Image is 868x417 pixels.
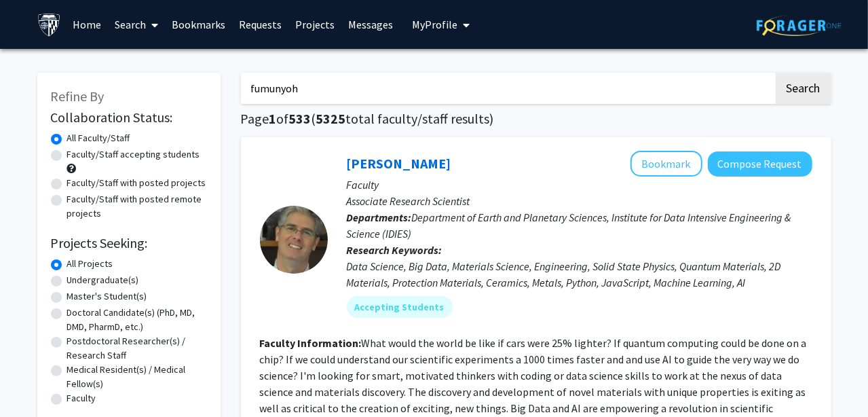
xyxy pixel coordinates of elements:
label: Doctoral Candidate(s) (PhD, MD, DMD, PharmD, etc.) [67,306,207,334]
img: ForagerOne Logo [757,15,842,36]
label: Master's Student(s) [67,289,147,304]
b: Departments: [347,211,412,224]
a: Messages [341,1,400,48]
iframe: Chat [10,356,58,407]
a: Requests [232,1,288,48]
mat-chip: Accepting Students [347,296,453,318]
label: All Projects [67,257,113,271]
label: Faculty/Staff with posted remote projects [67,192,207,221]
b: Faculty Information: [260,336,362,350]
span: Department of Earth and Planetary Sciences, Institute for Data Intensive Engineering & Science (I... [347,211,791,240]
button: Search [776,73,831,104]
p: Associate Research Scientist [347,193,812,209]
label: Postdoctoral Researcher(s) / Research Staff [67,334,207,363]
a: [PERSON_NAME] [347,155,451,172]
span: My Profile [412,18,457,31]
label: Undergraduate(s) [67,273,139,287]
span: 5325 [316,110,346,127]
p: Faculty [347,177,812,193]
label: Medical Resident(s) / Medical Fellow(s) [67,363,207,391]
label: Faculty/Staff accepting students [67,147,200,162]
button: Compose Request to David Elbert [708,151,812,177]
label: Faculty [67,391,96,405]
span: Refine By [51,88,105,105]
button: Add David Elbert to Bookmarks [630,151,702,177]
a: Projects [288,1,341,48]
label: All Faculty/Staff [67,131,130,145]
a: Bookmarks [165,1,232,48]
span: 1 [269,110,277,127]
a: Search [108,1,165,48]
img: Johns Hopkins University Logo [37,13,61,37]
b: Research Keywords: [347,243,442,257]
h1: Page of ( total faculty/staff results) [241,111,831,127]
h2: Collaboration Status: [51,109,207,126]
h2: Projects Seeking: [51,235,207,251]
input: Search Keywords [241,73,774,104]
a: Home [66,1,108,48]
span: 533 [289,110,312,127]
label: Faculty/Staff with posted projects [67,176,206,190]
div: Data Science, Big Data, Materials Science, Engineering, Solid State Physics, Quantum Materials, 2... [347,258,812,291]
